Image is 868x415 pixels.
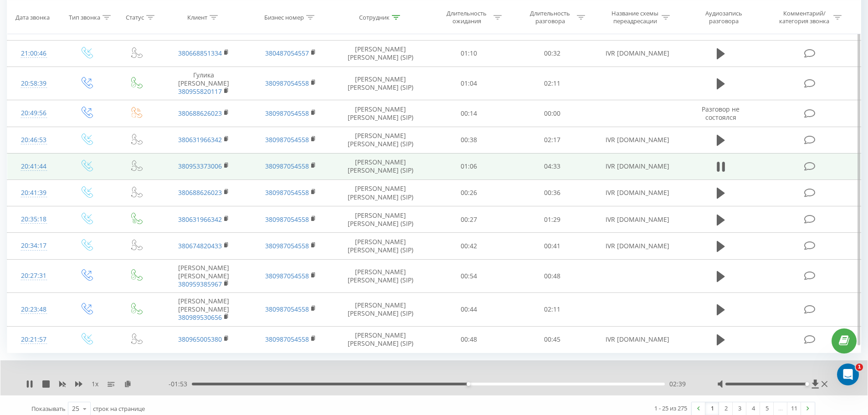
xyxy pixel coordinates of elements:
td: IVR [DOMAIN_NAME] [594,127,680,153]
a: 380987054558 [265,188,309,197]
td: 00:44 [427,293,511,327]
td: 00:48 [511,259,594,293]
a: 380987054558 [265,162,309,170]
span: 02:39 [669,379,686,389]
a: 380987054558 [265,272,309,280]
a: 380989530656 [178,313,222,322]
span: 1 [856,364,863,371]
td: [PERSON_NAME] [PERSON_NAME] (SIP) [334,67,427,100]
a: 380668851334 [178,49,222,57]
div: 20:41:44 [16,158,51,175]
div: 20:21:57 [16,331,51,348]
td: [PERSON_NAME] [PERSON_NAME] (SIP) [334,127,427,153]
td: [PERSON_NAME] [PERSON_NAME] (SIP) [334,100,427,127]
a: 380987054558 [265,215,309,224]
div: Тип звонка [69,13,100,21]
div: 20:41:39 [16,184,51,202]
a: 380674820433 [178,241,222,250]
td: 04:33 [511,153,594,179]
a: 380965005380 [178,335,222,343]
td: 00:32 [511,40,594,67]
div: Дата звонка [15,13,50,21]
div: Клиент [187,13,207,21]
span: Показывать [31,405,66,413]
td: 00:45 [511,326,594,353]
div: 21:00:46 [16,45,51,62]
div: Статус [126,13,144,21]
div: 25 [72,404,79,413]
td: IVR [DOMAIN_NAME] [594,326,680,353]
span: 1 x [92,379,98,389]
td: [PERSON_NAME] [PERSON_NAME] (SIP) [334,40,427,67]
a: 11 [787,402,801,415]
span: Разговор не состоялся [702,105,740,122]
td: [PERSON_NAME] [PERSON_NAME] (SIP) [334,206,427,233]
a: 4 [746,402,760,415]
a: 380631966342 [178,135,222,144]
td: Гулика [PERSON_NAME] [160,67,247,100]
div: 20:58:39 [16,75,51,92]
iframe: Intercom live chat [837,364,859,385]
div: Сотрудник [359,13,390,21]
td: 00:38 [427,127,511,153]
td: IVR [DOMAIN_NAME] [594,179,680,206]
a: 2 [719,402,733,415]
a: 380631966342 [178,215,222,224]
div: 20:46:53 [16,131,51,149]
a: 380688626023 [178,109,222,118]
a: 380953373006 [178,162,222,170]
td: [PERSON_NAME] [PERSON_NAME] (SIP) [334,179,427,206]
a: 380987054558 [265,79,309,87]
a: 380487054557 [265,49,309,57]
td: 01:10 [427,40,511,67]
td: 00:27 [427,206,511,233]
td: [PERSON_NAME] [PERSON_NAME] [160,259,247,293]
div: Аудиозапись разговора [694,10,753,25]
td: 02:11 [511,293,594,327]
div: 20:23:48 [16,301,51,318]
a: 380955820117 [178,87,222,96]
span: - 01:53 [169,379,192,389]
td: IVR [DOMAIN_NAME] [594,206,680,233]
td: 02:11 [511,67,594,100]
div: 20:49:56 [16,104,51,122]
td: 00:42 [427,233,511,259]
td: 01:04 [427,67,511,100]
div: Длительность ожидания [442,10,491,25]
div: Длительность разговора [526,10,575,25]
td: [PERSON_NAME] [PERSON_NAME] (SIP) [334,326,427,353]
a: 380987054558 [265,241,309,250]
td: 00:41 [511,233,594,259]
td: IVR [DOMAIN_NAME] [594,153,680,179]
div: … [774,402,787,415]
td: 00:00 [511,100,594,127]
td: [PERSON_NAME] [PERSON_NAME] [160,293,247,327]
div: 20:27:31 [16,267,51,285]
div: Бизнес номер [264,13,304,21]
a: 5 [760,402,774,415]
td: 00:14 [427,100,511,127]
td: 00:48 [427,326,511,353]
td: 02:17 [511,127,594,153]
td: 01:06 [427,153,511,179]
td: [PERSON_NAME] [PERSON_NAME] (SIP) [334,233,427,259]
td: IVR [DOMAIN_NAME] [594,233,680,259]
div: Комментарий/категория звонка [778,10,831,25]
a: 3 [733,402,746,415]
a: 380987054558 [265,135,309,144]
div: 20:34:17 [16,237,51,255]
td: 00:26 [427,179,511,206]
td: IVR [DOMAIN_NAME] [594,40,680,67]
a: 380987054558 [265,305,309,313]
a: 1 [705,402,719,415]
a: 380688626023 [178,188,222,197]
a: 380987054558 [265,335,309,343]
td: 01:29 [511,206,594,233]
td: 00:54 [427,259,511,293]
div: Accessibility label [467,382,470,386]
a: 380987054558 [265,109,309,118]
div: 20:35:18 [16,210,51,228]
div: 1 - 25 из 275 [654,404,687,413]
a: 380959385967 [178,280,222,288]
td: [PERSON_NAME] [PERSON_NAME] (SIP) [334,293,427,327]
